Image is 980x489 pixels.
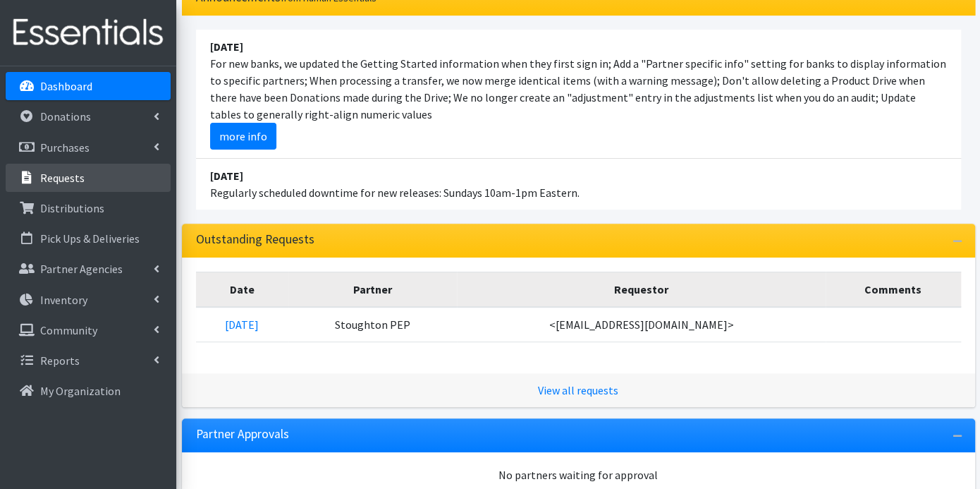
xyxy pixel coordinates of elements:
a: View all requests [538,383,618,397]
li: Regularly scheduled downtime for new releases: Sundays 10am-1pm Eastern. [196,159,961,210]
strong: [DATE] [210,169,243,183]
div: No partners waiting for approval [196,466,961,483]
strong: [DATE] [210,40,243,54]
li: For new banks, we updated the Getting Started information when they first sign in; Add a "Partner... [196,30,961,159]
th: Partner [288,272,457,307]
p: Reports [40,354,80,368]
p: Community [40,323,97,337]
a: Partner Agencies [6,255,171,283]
a: Inventory [6,286,171,314]
th: Date [196,272,289,307]
p: Distributions [40,201,104,215]
p: My Organization [40,384,121,398]
a: Reports [6,346,171,375]
th: Requestor [457,272,825,307]
p: Partner Agencies [40,262,123,276]
a: Distributions [6,194,171,222]
p: Inventory [40,293,87,307]
th: Comments [826,272,961,307]
img: HumanEssentials [6,9,171,56]
p: Donations [40,109,91,123]
h3: Outstanding Requests [196,232,314,247]
a: Donations [6,102,171,131]
h3: Partner Approvals [196,427,289,442]
a: Dashboard [6,72,171,100]
p: Pick Ups & Deliveries [40,231,140,246]
a: [DATE] [225,318,259,332]
a: Community [6,316,171,344]
p: Purchases [40,140,90,155]
a: Pick Ups & Deliveries [6,224,171,253]
a: Purchases [6,133,171,162]
td: Stoughton PEP [288,307,457,342]
p: Requests [40,171,85,185]
a: more info [210,123,276,150]
p: Dashboard [40,79,92,93]
td: <[EMAIL_ADDRESS][DOMAIN_NAME]> [457,307,825,342]
a: My Organization [6,377,171,405]
a: Requests [6,164,171,192]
